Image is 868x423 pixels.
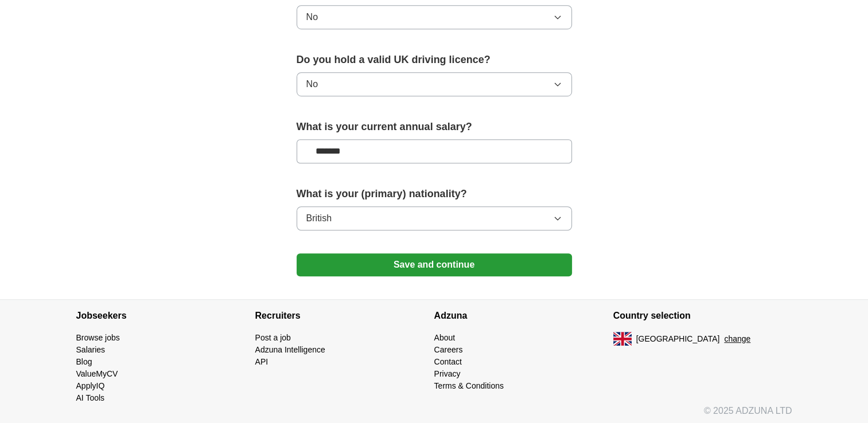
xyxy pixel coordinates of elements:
[297,52,572,68] label: Do you hold a valid UK driving licence?
[434,357,462,366] a: Contact
[724,333,750,345] button: change
[306,77,318,91] span: No
[613,332,632,346] img: UK flag
[434,369,461,378] a: Privacy
[434,381,504,390] a: Terms & Conditions
[297,119,572,135] label: What is your current annual salary?
[76,393,105,402] a: AI Tools
[76,345,106,354] a: Salaries
[255,357,268,366] a: API
[306,211,332,225] span: British
[255,333,291,342] a: Post a job
[297,72,572,96] button: No
[297,253,572,276] button: Save and continue
[76,357,92,366] a: Blog
[255,345,325,354] a: Adzuna Intelligence
[613,300,792,332] h4: Country selection
[76,381,105,390] a: ApplyIQ
[297,186,572,202] label: What is your (primary) nationality?
[297,5,572,29] button: No
[306,10,318,24] span: No
[434,333,456,342] a: About
[297,206,572,230] button: British
[76,333,120,342] a: Browse jobs
[636,333,720,345] span: [GEOGRAPHIC_DATA]
[76,369,118,378] a: ValueMyCV
[434,345,463,354] a: Careers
